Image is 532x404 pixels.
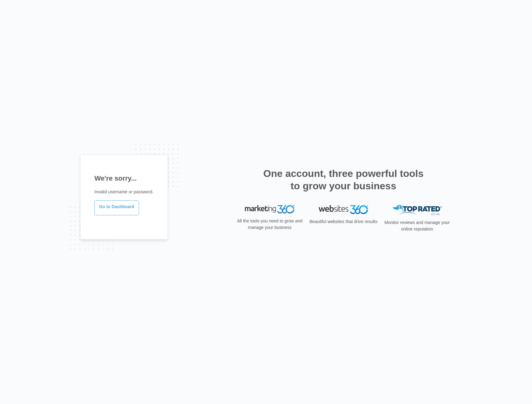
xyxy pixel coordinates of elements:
[392,205,442,215] img: Top Rated Local
[94,189,154,195] p: Invalid username or password.
[309,218,378,225] p: Beautiful websites that drive results
[245,205,294,214] img: Marketing 360
[319,205,368,214] img: Websites 360
[94,200,139,215] a: Go to Dashboard
[382,219,452,232] p: Monitor reviews and manage your online reputation
[94,173,154,183] h1: We're sorry...
[261,167,425,192] h2: One account, three powerful tools to grow your business
[235,218,304,231] p: All the tools you need to grow and manage your business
